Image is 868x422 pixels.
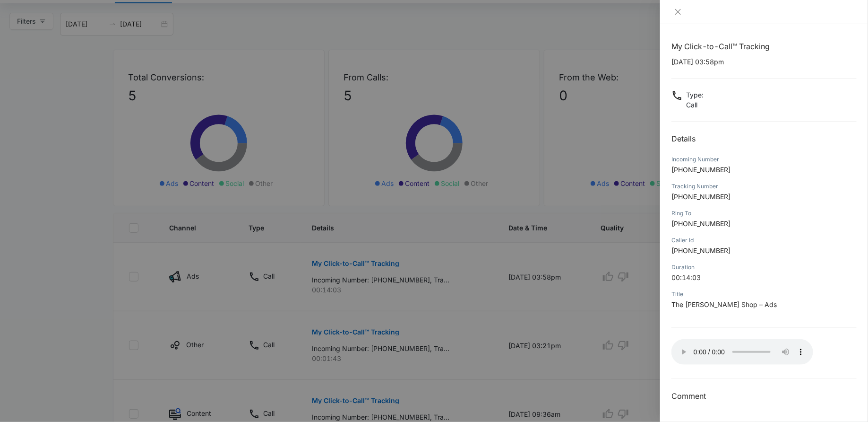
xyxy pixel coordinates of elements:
span: [PHONE_NUMBER] [671,166,730,174]
h2: Details [671,133,857,144]
p: Type : [686,90,704,100]
p: [DATE] 03:58pm [671,57,857,67]
span: 00:14:03 [671,273,701,281]
div: Incoming Number [671,155,857,164]
div: Title [671,290,857,299]
div: Caller Id [671,236,857,245]
audio: Your browser does not support the audio tag. [671,339,813,365]
h3: Comment [671,390,857,402]
span: [PHONE_NUMBER] [671,246,730,255]
span: [PHONE_NUMBER] [671,220,730,228]
span: close [674,8,682,16]
div: Duration [671,263,857,272]
button: Close [671,8,685,16]
span: [PHONE_NUMBER] [671,193,730,201]
div: Ring To [671,209,857,218]
h1: My Click-to-Call™ Tracking [671,41,857,52]
p: Call [686,100,704,110]
span: The [PERSON_NAME] Shop – Ads [671,300,777,308]
div: Tracking Number [671,182,857,191]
